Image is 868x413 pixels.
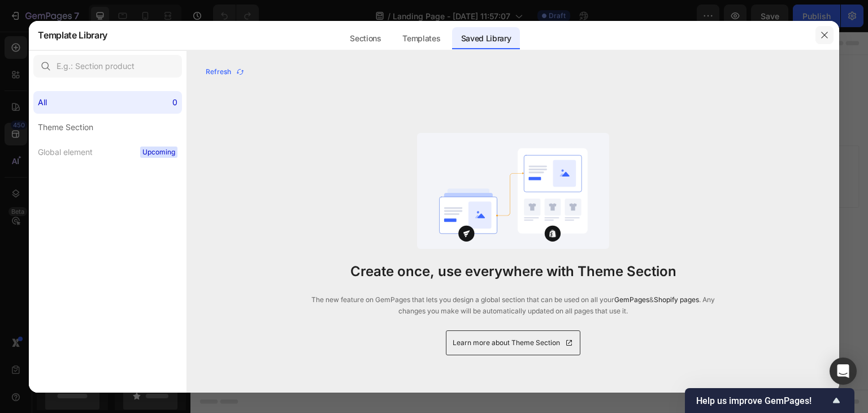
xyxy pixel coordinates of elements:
div: Generate layout [306,133,366,145]
div: Open Intercom Messenger [830,358,857,385]
span: Upcoming [140,147,177,158]
span: inspired by CRO experts [212,147,289,157]
img: save library [417,133,609,249]
span: Help us improve GemPages! [696,395,830,406]
button: Show survey - Help us improve GemPages! [696,394,843,407]
span: Learn more about Theme Section [453,337,560,349]
a: Learn more about Theme Section [446,330,580,355]
div: Templates [393,27,449,50]
span: GemPages [614,295,649,304]
div: All [38,96,47,109]
div: Sections [341,27,390,50]
p: The new feature on GemPages that lets you design a global section that can be used on all your & ... [311,294,715,317]
div: Refresh [206,67,245,77]
div: 0 [172,96,177,109]
span: Shopify pages [654,295,699,304]
div: Theme Section [38,121,93,134]
span: then drag & drop elements [380,147,465,157]
span: Add section [313,107,366,119]
h2: Template Library [38,20,107,50]
span: from URL or image [305,147,365,157]
div: Choose templates [218,133,286,145]
div: Add blank section [389,133,458,145]
button: Refresh [205,64,245,80]
div: Saved Library [452,27,520,50]
input: E.g.: Section product [33,55,182,78]
h1: Create once, use everywhere with Theme Section [350,263,676,281]
div: Global element [38,145,93,159]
